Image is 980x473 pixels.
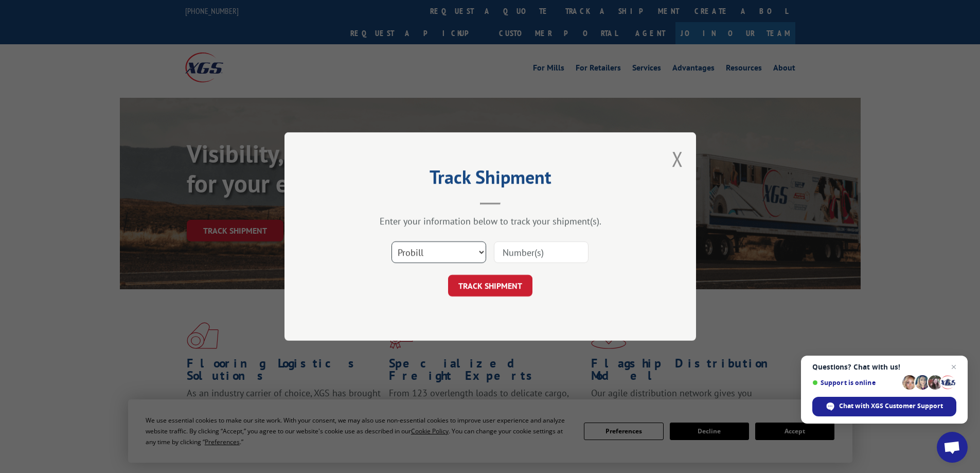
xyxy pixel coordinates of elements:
[812,397,956,416] span: Chat with XGS Customer Support
[448,275,532,296] button: TRACK SHIPMENT
[672,145,683,172] button: Close modal
[812,379,899,387] span: Support is online
[336,170,645,189] h2: Track Shipment
[494,241,589,263] input: Number(s)
[336,215,645,227] div: Enter your information below to track your shipment(s).
[839,401,943,411] span: Chat with XGS Customer Support
[812,363,956,371] span: Questions? Chat with us!
[937,432,968,463] a: Open chat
